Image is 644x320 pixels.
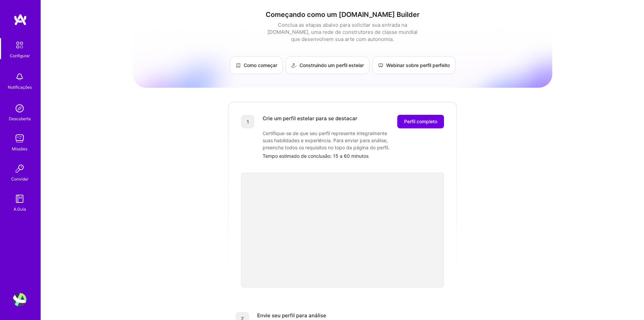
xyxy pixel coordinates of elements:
[14,14,27,26] img: logotipo
[266,10,420,19] font: Começando como um [DOMAIN_NAME] Builder
[13,70,26,84] img: sino
[263,115,357,122] font: Crie um perfil estelar para se destacar
[10,53,30,58] font: Configurar
[263,130,390,150] font: Certifique-se de que seu perfil represente integralmente suas habilidades e experiência. Para env...
[13,132,26,145] img: trabalho em equipe
[13,102,26,115] img: descoberta
[404,119,437,124] font: Perfil completo
[378,63,383,68] img: Webinar sobre perfil perfeito
[299,62,364,68] font: Construindo um perfil estelar
[230,56,283,74] a: Como começar
[241,173,444,287] iframe: vídeo
[13,162,26,175] img: Convidar
[8,85,32,90] font: Notificações
[236,63,241,68] img: Como começar
[372,56,456,74] a: Webinar sobre perfil perfeito
[9,116,31,121] font: Descoberta
[13,293,26,306] img: Avatar do usuário
[386,62,450,68] font: Webinar sobre perfil perfeito
[14,207,26,212] font: A.Guia
[244,62,277,68] font: Como começar
[11,293,28,306] a: Avatar do usuário
[267,22,418,42] font: Conclua as etapas abaixo para solicitar sua entrada na [DOMAIN_NAME], uma rede de construtores de...
[11,176,28,182] font: Convidar
[13,38,27,52] img: configurar
[247,119,249,125] font: 1
[257,312,326,319] font: Envie seu perfil para análise
[12,146,27,151] font: Missões
[397,115,444,128] button: Perfil completo
[286,56,370,74] a: Construindo um perfil estelar
[291,63,297,68] img: Construindo um perfil estelar
[263,153,369,159] font: Tempo estimado de conclusão: 15 a 60 minutos
[13,192,26,206] img: guia de viagem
